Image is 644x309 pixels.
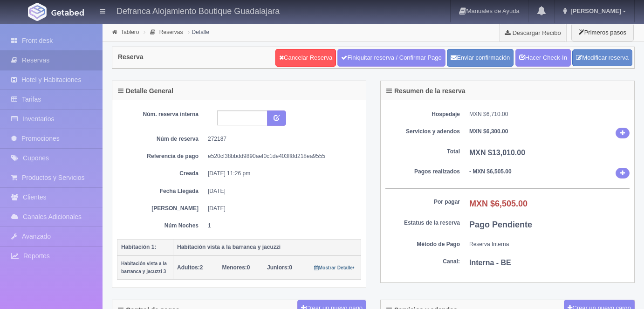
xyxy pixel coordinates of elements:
[118,88,173,95] h4: Detalle General
[447,49,514,67] button: Enviar confirmación
[337,49,445,67] a: Finiquitar reserva / Confirmar Pago
[267,264,289,271] strong: Juniors:
[208,222,354,230] dd: 1
[208,152,354,160] dd: e520cf38bbdd9890aef0c1de403ff8d218ea9555
[118,54,144,61] h4: Reserva
[185,27,212,36] li: Detalle
[469,128,508,135] b: MXN $6,300.00
[208,135,354,143] dd: 272187
[314,264,355,271] a: Mostrar Detalle
[124,187,199,195] dt: Fecha Llegada
[275,49,336,67] a: Cancelar Reserva
[173,239,361,255] th: Habitación vista a la barranca y jacuzzi
[469,259,511,267] b: Interna - BE
[121,244,156,250] b: Habitación 1:
[469,240,630,248] dd: Reserva Interna
[51,9,84,16] img: Getabed
[121,261,167,274] small: Habitación vista a la barranca y jacuzzi 3
[314,265,355,270] small: Mostrar Detalle
[568,7,621,14] span: [PERSON_NAME]
[124,135,199,143] dt: Núm de reserva
[385,148,460,156] dt: Total
[386,88,466,95] h4: Resumen de la reserva
[385,128,460,136] dt: Servicios y adendos
[469,110,630,118] dd: MXN $6,710.00
[469,168,512,175] b: - MXN $6,505.00
[571,23,634,41] button: Primeros pasos
[208,205,354,213] dd: [DATE]
[222,264,247,271] strong: Menores:
[267,264,292,271] span: 0
[124,170,199,178] dt: Creada
[469,149,525,157] b: MXN $13,010.00
[208,170,354,178] dd: [DATE] 11:26 pm
[385,258,460,266] dt: Canal:
[124,110,199,118] dt: Núm. reserva interna
[124,205,199,213] dt: [PERSON_NAME]
[121,29,139,35] a: Tablero
[177,264,203,271] span: 2
[385,198,460,206] dt: Por pagar
[515,49,571,67] a: Hacer Check-In
[116,5,280,16] h4: Defranca Alojamiento Boutique Guadalajara
[208,187,354,195] dd: [DATE]
[222,264,250,271] span: 0
[385,168,460,176] dt: Pagos realizados
[385,219,460,227] dt: Estatus de la reserva
[385,110,460,118] dt: Hospedaje
[28,3,47,21] img: Getabed
[572,49,632,67] a: Modificar reserva
[159,29,183,35] a: Reservas
[124,222,199,230] dt: Núm Noches
[469,220,532,229] b: Pago Pendiente
[177,264,200,271] strong: Adultos:
[469,199,528,208] b: MXN $6,505.00
[500,23,566,42] a: Descargar Recibo
[385,240,460,248] dt: Método de Pago
[124,152,199,160] dt: Referencia de pago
